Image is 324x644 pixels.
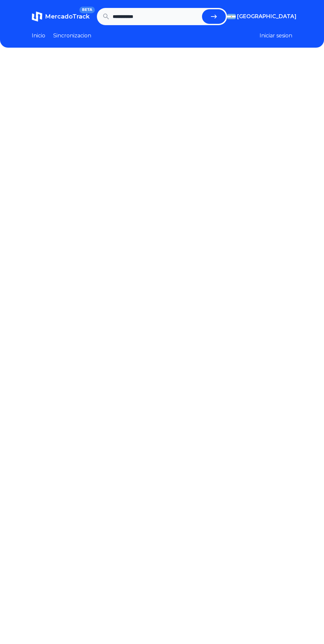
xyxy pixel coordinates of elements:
span: MercadoTrack [45,13,90,20]
span: [GEOGRAPHIC_DATA] [237,13,297,21]
img: Argentina [227,14,236,19]
span: BETA [79,7,95,13]
a: MercadoTrackBETA [32,11,90,22]
button: [GEOGRAPHIC_DATA] [227,13,292,21]
a: Sincronizacion [53,32,91,40]
a: Inicio [32,32,45,40]
img: MercadoTrack [32,11,42,22]
button: Iniciar sesion [260,32,292,40]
